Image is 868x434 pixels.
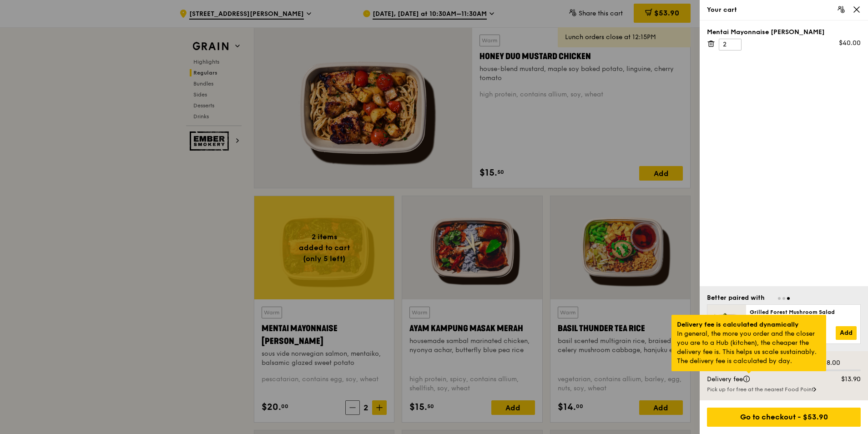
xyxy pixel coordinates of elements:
[707,28,861,37] div: Mentai Mayonnaise [PERSON_NAME]
[839,39,861,48] div: $40.00
[750,308,857,316] div: Grilled Forest Mushroom Salad
[782,297,785,300] span: Go to slide 2
[677,321,798,328] strong: Delivery fee is calculated dynamically
[707,5,861,15] div: Your cart
[778,297,781,300] span: Go to slide 1
[707,293,765,303] div: Better paired with
[707,386,861,393] div: Pick up for free at the nearest Food Point
[707,408,861,427] div: Go to checkout - $53.90
[671,315,826,371] div: In general, the more you order and the closer you are to a Hub (kitchen), the cheaper the deliver...
[836,326,857,340] a: Add
[787,297,790,300] span: Go to slide 3
[825,375,867,384] div: $13.90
